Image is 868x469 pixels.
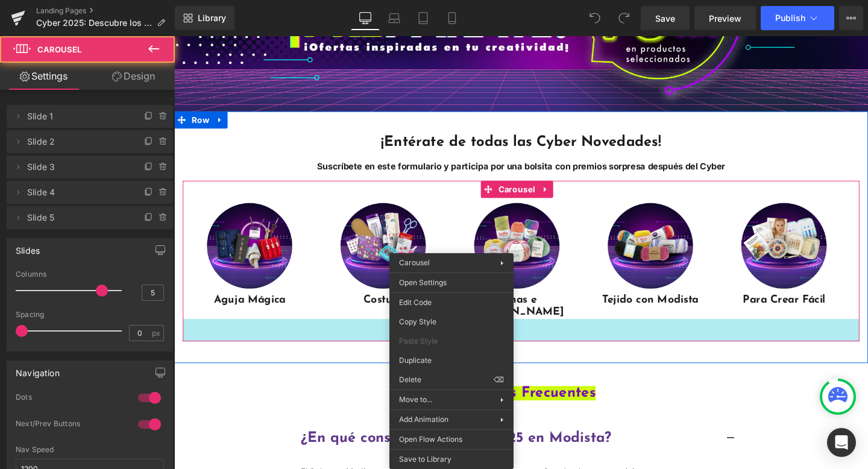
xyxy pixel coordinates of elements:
h3: Aguja Mágica [9,271,149,284]
span: px [152,329,162,337]
span: Publish [775,13,805,23]
div: Dots [16,392,126,405]
a: Design [90,63,177,90]
span: Carousel [399,258,430,267]
h3: Lanas e [PERSON_NAME] [290,271,430,298]
h3: Costura [149,271,290,284]
div: Columns [16,270,164,279]
a: Laptop [380,6,409,30]
button: Redo [612,6,636,30]
a: Preview [694,6,756,30]
div: Spacing [16,310,164,319]
span: Slide 3 [27,156,128,178]
span: El Cyber en Modista es nuestra gran campaña de descuentos online, donde encontrarás [133,452,482,462]
strong: Suscríbete en este formulario y participa por una bolsita con premios sorpresa después del Cyber [150,131,579,142]
span: Slide 5 [27,206,128,229]
div: Nav Speed [16,445,164,454]
a: Tablet [409,6,438,30]
span: Paste Style [399,336,504,347]
span: ⌫ [494,374,504,385]
button: More [839,6,863,30]
div: Next/Prev Buttons [16,419,126,432]
h3: Para Crear Fácil [571,271,711,284]
a: Landing Pages [36,6,175,16]
span: Slide 1 [27,105,128,128]
span: Save to Library [399,454,504,465]
span: ¡Entérate de todas las Cyber Novedades! [218,104,512,119]
a: Expand / Collapse [383,152,398,170]
span: Delete [399,374,494,385]
div: Open Intercom Messenger [827,428,856,457]
span: Edit Code [399,297,504,308]
div: Slides [16,239,40,256]
span: Duplicate [399,355,504,366]
span: Move to... [399,394,500,405]
a: Mobile [438,6,467,30]
span: ¿En qué consiste el “Cyber” 2025 en Modista? [133,415,460,430]
span: Carousel [37,45,81,54]
span: Open Settings [399,277,504,288]
span: Copy Style [399,316,504,327]
span: Open Flow Actions [399,434,504,445]
span: Preview [709,12,741,25]
span: Cyber 2025: Descubre los Mejores Precios | Modista [36,18,152,28]
span: Add Animation [399,414,500,425]
a: New Library [175,6,234,30]
span: Carousel [338,152,382,170]
span: Slide 4 [27,181,128,204]
div: Navigation [16,361,60,378]
span: Save [655,12,675,25]
a: Desktop [351,6,380,30]
a: Expand / Collapse [40,79,56,97]
span: Slide 2 [27,130,128,153]
span: Row [16,79,40,97]
button: Undo [583,6,607,30]
h3: Tejido con Modista [430,271,571,284]
button: Publish [761,6,834,30]
span: Preguntas Frecuentes [286,368,443,383]
span: Library [198,13,226,24]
